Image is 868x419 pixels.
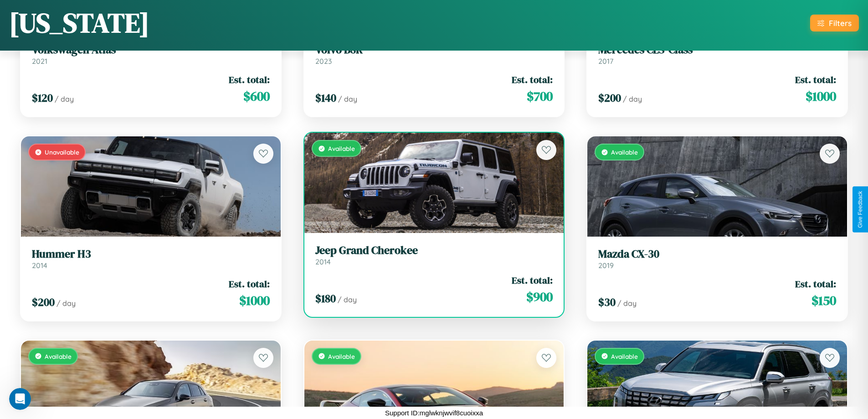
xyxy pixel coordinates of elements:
[32,295,55,310] span: $ 200
[45,352,72,360] span: Available
[32,248,270,270] a: Hummer H32014
[795,73,836,86] span: Est. total:
[315,57,332,66] span: 2023
[598,43,836,66] a: Mercedes CLS-Class2017
[56,299,76,308] span: / day
[315,244,553,257] h3: Jeep Grand Cherokee
[229,73,270,86] span: Est. total:
[795,277,836,290] span: Est. total:
[598,90,621,105] span: $ 200
[623,94,642,103] span: / day
[315,257,331,266] span: 2014
[829,18,852,28] div: Filters
[598,248,836,261] h3: Mazda CX-30
[598,261,614,270] span: 2019
[229,277,270,290] span: Est. total:
[32,57,47,66] span: 2021
[617,299,637,308] span: / day
[328,145,355,152] span: Available
[512,274,553,287] span: Est. total:
[45,148,79,156] span: Unavailable
[598,57,613,66] span: 2017
[32,248,270,261] h3: Hummer H3
[526,288,553,306] span: $ 900
[598,295,616,310] span: $ 30
[32,90,53,105] span: $ 120
[55,94,74,103] span: / day
[527,87,553,105] span: $ 700
[9,388,31,410] iframe: Intercom live chat
[315,244,553,266] a: Jeep Grand Cherokee2014
[812,291,836,310] span: $ 150
[328,352,355,360] span: Available
[9,4,149,41] h1: [US_STATE]
[810,15,859,31] button: Filters
[315,43,553,66] a: Volvo B8R2023
[243,87,270,105] span: $ 600
[598,248,836,270] a: Mazda CX-302019
[239,291,270,310] span: $ 1000
[385,407,483,419] p: Support ID: mglwknjwvif8cuoixxa
[32,261,47,270] span: 2014
[32,43,270,66] a: Volkswagen Atlas2021
[315,291,336,306] span: $ 180
[611,148,638,156] span: Available
[315,90,336,105] span: $ 140
[806,87,836,105] span: $ 1000
[338,295,357,304] span: / day
[338,94,357,103] span: / day
[512,73,553,86] span: Est. total:
[857,191,863,228] div: Give Feedback
[611,352,638,360] span: Available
